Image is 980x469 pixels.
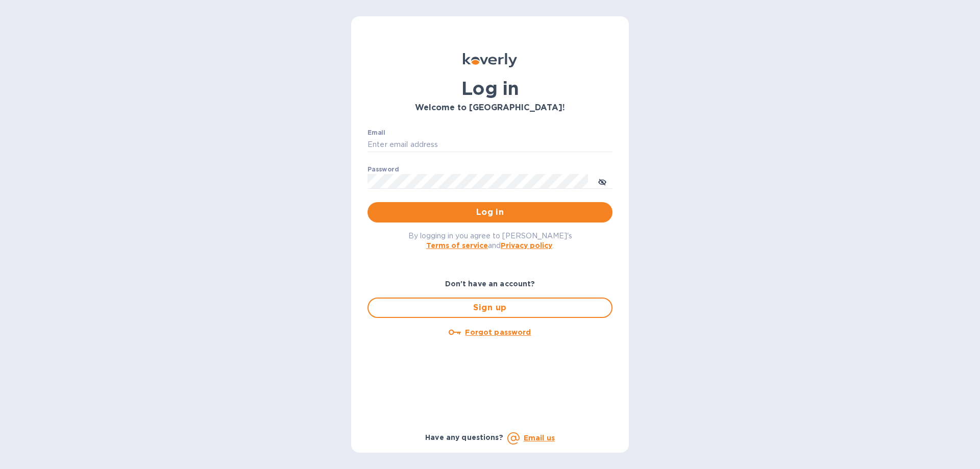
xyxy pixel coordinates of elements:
[377,302,603,314] span: Sign up
[367,298,612,318] button: Sign up
[367,78,612,99] h1: Log in
[367,202,612,223] button: Log in
[524,434,555,442] a: Email us
[367,137,612,153] input: Enter email address
[367,103,612,113] h3: Welcome to [GEOGRAPHIC_DATA]!
[465,328,531,336] u: Forgot password
[501,241,552,250] a: Privacy policy
[367,130,385,136] label: Email
[376,206,604,218] span: Log in
[408,232,572,250] span: By logging in you agree to [PERSON_NAME]'s and .
[445,280,535,288] b: Don't have an account?
[463,53,517,67] img: Koverly
[367,166,399,172] label: Password
[426,241,488,250] a: Terms of service
[592,171,612,191] button: toggle password visibility
[425,433,503,441] b: Have any questions?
